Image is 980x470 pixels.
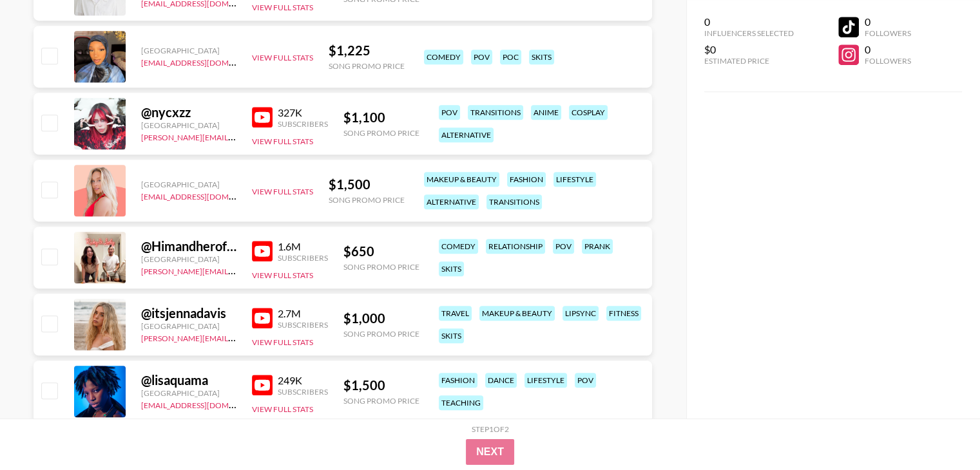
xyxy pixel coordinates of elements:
div: 0 [864,15,910,28]
a: [PERSON_NAME][EMAIL_ADDRESS][DOMAIN_NAME] [141,130,332,142]
div: 0 [704,15,794,28]
div: comedy [439,239,478,254]
div: anime [531,105,561,120]
div: Followers [864,56,910,66]
div: Song Promo Price [343,128,419,138]
img: YouTube [252,241,273,261]
div: transitions [486,194,542,209]
div: Song Promo Price [343,396,419,406]
div: travel [439,306,472,321]
div: lifestyle [553,172,596,187]
button: View Full Stats [252,337,313,347]
div: teaching [439,395,483,410]
div: Subscribers [278,320,328,330]
div: poc [500,50,521,64]
div: 249K [278,374,328,387]
div: [GEOGRAPHIC_DATA] [141,120,236,130]
div: Subscribers [278,119,328,129]
div: Song Promo Price [343,329,419,339]
div: prank [582,239,613,254]
div: Followers [864,28,910,38]
a: [EMAIL_ADDRESS][DOMAIN_NAME] [141,398,271,410]
div: $ 1,000 [343,310,419,326]
div: fitness [606,306,641,321]
div: pov [471,50,492,64]
div: Subscribers [278,387,328,397]
div: $ 1,500 [343,377,419,393]
div: lipsync [562,306,599,321]
div: pov [575,373,596,388]
a: [EMAIL_ADDRESS][DOMAIN_NAME] [141,55,271,68]
div: [GEOGRAPHIC_DATA] [141,388,236,398]
div: 1.6M [278,240,328,253]
div: comedy [424,50,463,64]
button: View Full Stats [252,53,313,62]
div: Subscribers [278,253,328,263]
div: fashion [507,172,546,187]
div: makeup & beauty [424,172,499,187]
div: 0 [864,43,910,56]
button: View Full Stats [252,3,313,12]
div: Influencers Selected [704,28,794,38]
div: skits [439,328,464,343]
div: fashion [439,373,477,388]
div: makeup & beauty [479,306,555,321]
div: dance [485,373,517,388]
div: [GEOGRAPHIC_DATA] [141,180,236,189]
div: alternative [439,127,494,142]
img: YouTube [252,308,273,328]
button: Next [466,439,514,465]
div: lifestyle [524,373,567,388]
iframe: Drift Widget Chat Controller [916,406,965,455]
a: [EMAIL_ADDRESS][DOMAIN_NAME] [141,189,271,202]
div: Step 1 of 2 [472,424,509,434]
button: View Full Stats [252,136,313,146]
div: $ 1,225 [329,42,405,59]
div: @ lisaquama [141,372,236,388]
button: View Full Stats [252,187,313,196]
div: $ 650 [343,243,419,259]
div: alternative [424,194,479,209]
div: pov [439,105,460,120]
div: @ itsjennadavis [141,305,236,321]
div: @ nycxzz [141,104,236,120]
div: Song Promo Price [329,195,405,205]
div: relationship [486,239,545,254]
div: 2.7M [278,307,328,320]
div: skits [439,261,464,276]
div: pov [553,239,574,254]
div: skits [529,50,554,64]
div: $ 1,100 [343,109,419,126]
a: [PERSON_NAME][EMAIL_ADDRESS][DOMAIN_NAME] [141,264,332,276]
div: $ 1,500 [329,176,405,193]
div: Song Promo Price [329,61,405,71]
img: YouTube [252,107,273,127]
img: YouTube [252,375,273,395]
button: View Full Stats [252,270,313,280]
div: @ Himandherofficial [141,238,236,254]
div: [GEOGRAPHIC_DATA] [141,46,236,55]
a: [PERSON_NAME][EMAIL_ADDRESS][DOMAIN_NAME] [141,331,332,343]
div: 327K [278,106,328,119]
div: transitions [468,105,523,120]
button: View Full Stats [252,404,313,414]
div: Song Promo Price [343,262,419,272]
div: [GEOGRAPHIC_DATA] [141,254,236,264]
div: cosplay [569,105,608,120]
div: $0 [704,43,794,56]
div: Estimated Price [704,56,794,66]
div: [GEOGRAPHIC_DATA] [141,321,236,331]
